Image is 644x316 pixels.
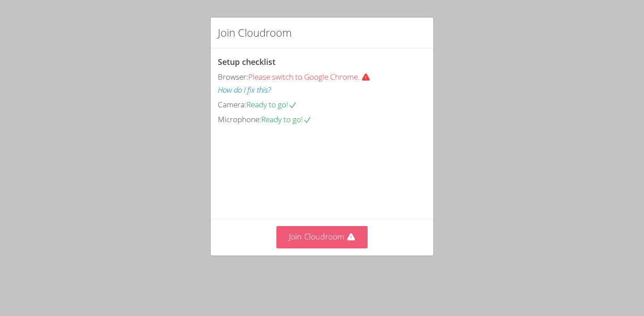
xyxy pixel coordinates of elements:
span: Browser: [218,72,248,82]
button: How do I fix this? [218,84,271,97]
span: Setup checklist [218,56,275,67]
span: Ready to go! [246,99,297,110]
span: Ready to go! [261,114,312,124]
span: Please switch to Google Chrome. [248,72,377,82]
h2: Join Cloudroom [218,25,292,41]
button: Join Cloudroom [276,226,368,248]
span: Microphone: [218,114,261,124]
span: Camera: [218,99,246,110]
